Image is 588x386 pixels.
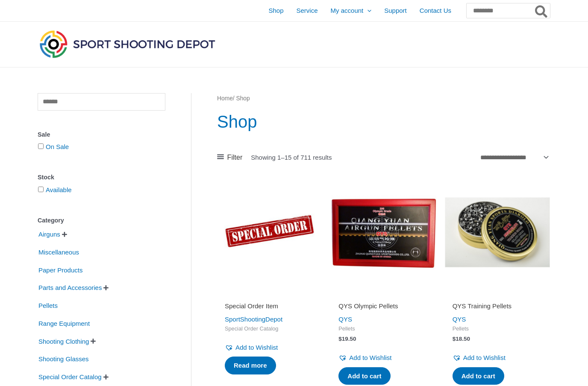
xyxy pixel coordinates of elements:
span: Add to Wishlist [235,344,278,351]
a: Special Order Item [225,302,315,313]
a: Paper Products [38,266,83,273]
img: Special Order Item [217,180,322,285]
bdi: 19.50 [338,336,356,342]
nav: Breadcrumb [217,93,550,104]
span: Add to Wishlist [463,354,506,361]
div: Category [38,214,165,227]
a: Range Equipment [38,319,91,327]
div: Sale [38,129,165,141]
span: Shooting Clothing [38,334,90,349]
span: Pellets [338,325,428,333]
bdi: 18.50 [453,336,470,342]
a: Parts and Accessories [38,284,103,291]
a: Home [217,95,233,102]
span: Shooting Glasses [38,352,90,366]
span: Airguns [38,227,61,242]
a: Shooting Clothing [38,337,90,344]
select: Shop order [477,151,550,164]
button: Search [533,3,550,18]
h2: Special Order Item [225,302,315,310]
a: Read more about “Special Order Item” [225,357,276,374]
img: QYS Olympic Pellets [331,180,436,285]
input: Available [38,187,44,192]
img: QYS Training Pellets [445,180,550,285]
span: $ [338,336,342,342]
span: Special Order Catalog [225,325,315,333]
a: QYS Olympic Pellets [338,302,428,313]
p: Showing 1–15 of 711 results [251,154,332,161]
a: Add to cart: “QYS Olympic Pellets” [338,367,390,385]
span: Parts and Accessories [38,281,103,295]
a: Shooting Glasses [38,355,90,362]
span:  [91,338,96,344]
a: Miscellaneous [38,248,80,255]
span: Miscellaneous [38,245,80,260]
a: QYS [338,316,352,323]
span: Paper Products [38,263,83,278]
input: On Sale [38,143,44,149]
span: Pellets [38,298,59,313]
h1: Shop [217,110,550,134]
a: Add to cart: “QYS Training Pellets” [453,367,504,385]
a: Special Order Catalog [38,373,103,380]
span:  [103,374,109,380]
a: Pellets [38,301,59,309]
span: Filter [227,151,243,164]
img: Sport Shooting Depot [38,28,217,60]
a: Available [46,186,72,193]
h2: QYS Training Pellets [453,302,542,310]
span: Special Order Catalog [38,370,103,384]
a: Add to Wishlist [225,342,278,354]
div: Stock [38,171,165,184]
iframe: Customer reviews powered by Trustpilot [338,290,428,300]
span: Range Equipment [38,316,91,331]
a: Add to Wishlist [453,352,506,364]
a: Filter [217,151,242,164]
a: Airguns [38,230,61,237]
span:  [103,285,109,291]
a: Add to Wishlist [338,352,391,364]
a: QYS [453,316,466,323]
a: SportShootingDepot [225,316,282,323]
iframe: Customer reviews powered by Trustpilot [453,290,542,300]
span: $ [453,336,456,342]
a: QYS Training Pellets [453,302,542,313]
iframe: Customer reviews powered by Trustpilot [225,290,315,300]
h2: QYS Olympic Pellets [338,302,428,310]
span: Pellets [453,325,542,333]
span: Add to Wishlist [349,354,391,361]
span:  [62,231,67,237]
a: On Sale [46,143,69,150]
